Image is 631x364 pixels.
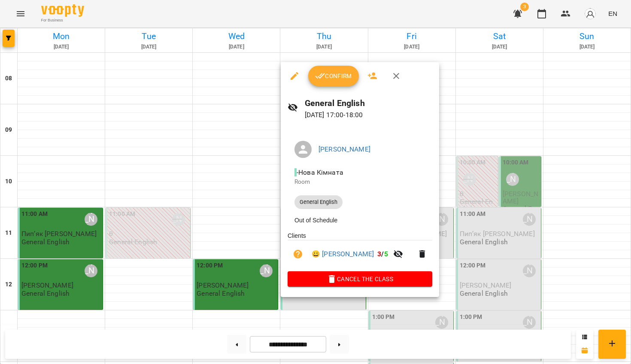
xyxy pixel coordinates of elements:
[308,66,359,86] button: Confirm
[305,110,433,120] p: [DATE] 17:00 - 18:00
[288,271,432,287] button: Cancel the class
[305,97,433,110] h6: General English
[294,198,343,206] span: General English
[294,168,345,176] span: - Нова Кімната
[315,71,352,81] span: Confirm
[312,249,374,259] a: 😀 [PERSON_NAME]
[384,250,388,258] span: 5
[377,250,388,258] b: /
[288,212,432,228] li: Out of Schedule
[294,178,425,186] p: Room
[288,244,308,264] button: Unpaid. Bill the attendance?
[319,145,370,153] a: [PERSON_NAME]
[288,231,432,271] ul: Clients
[377,250,381,258] span: 3
[294,274,425,284] span: Cancel the class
